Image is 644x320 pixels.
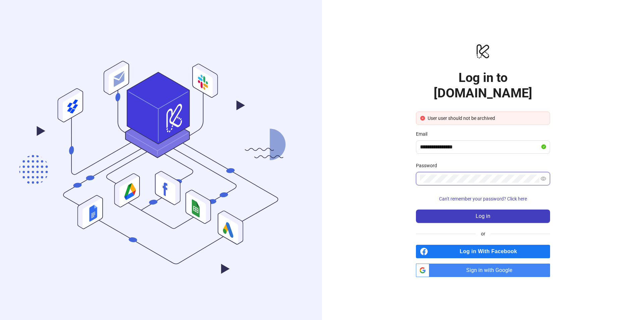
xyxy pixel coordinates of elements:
[420,143,540,151] input: Email
[416,264,550,277] a: Sign in with Google
[541,176,546,181] span: eye
[416,196,550,201] a: Can't remember your password? Click here
[431,245,550,258] span: Log in With Facebook
[416,70,550,101] h1: Log in to [DOMAIN_NAME]
[416,210,550,223] button: Log in
[476,230,491,237] span: or
[432,264,550,277] span: Sign in with Google
[420,116,425,121] span: close-circle
[428,115,546,122] div: User user should not be archived
[416,245,550,258] a: Log in With Facebook
[439,196,527,201] span: Can't remember your password? Click here
[416,193,550,204] button: Can't remember your password? Click here
[420,175,539,183] input: Password
[476,213,490,219] span: Log in
[416,130,432,138] label: Email
[416,162,441,169] label: Password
